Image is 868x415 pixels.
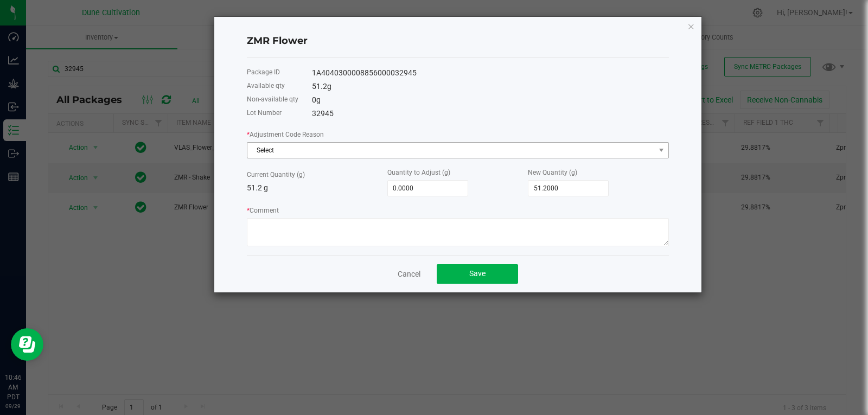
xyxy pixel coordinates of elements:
[316,95,321,104] span: g
[247,34,669,48] h4: ZMR Flower
[247,67,280,77] label: Package ID
[247,206,279,215] label: Comment
[387,168,450,177] label: Quantity to Adjust (g)
[247,182,387,194] p: 51.2 g
[327,82,331,91] span: g
[247,170,305,180] label: Current Quantity (g)
[528,181,608,196] input: 0
[312,108,669,119] div: 32945
[247,143,655,158] span: Select
[247,108,282,118] label: Lot Number
[312,67,669,79] div: 1A4040300008856000032945
[388,181,468,196] input: 0
[247,94,298,104] label: Non-available qty
[528,168,577,177] label: New Quantity (g)
[469,269,486,278] span: Save
[398,269,420,279] a: Cancel
[11,328,43,361] iframe: Resource center
[247,130,324,139] label: Adjustment Code Reason
[312,81,669,92] div: 51.2
[312,94,669,106] div: 0
[247,81,285,91] label: Available qty
[437,264,518,284] button: Save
